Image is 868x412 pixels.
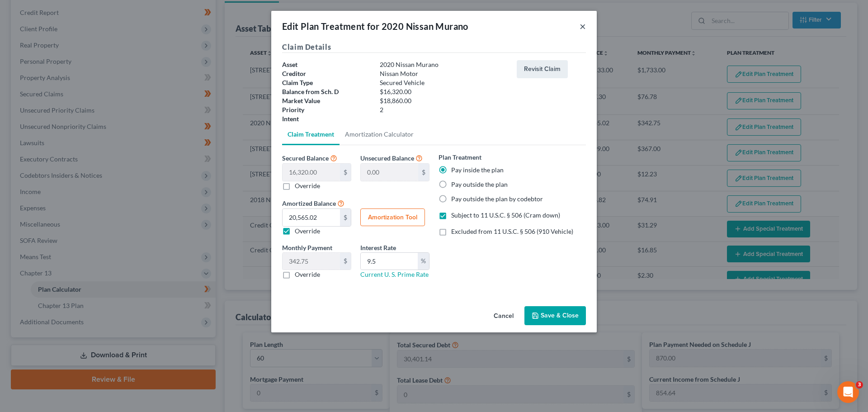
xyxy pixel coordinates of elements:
[360,154,414,162] span: Unsecured Balance
[295,270,320,279] label: Override
[375,78,512,87] div: Secured Vehicle
[340,209,351,226] div: $
[340,123,419,145] a: Amortization Calculator
[451,194,543,204] label: Pay outside the plan by codebtor
[295,227,320,236] label: Override
[360,208,425,227] button: Amortization Tool
[375,69,512,78] div: Nissan Motor
[278,114,375,123] div: Intent
[283,164,340,181] input: 0.00
[282,154,329,162] span: Secured Balance
[283,209,340,226] input: 0.00
[360,243,396,252] label: Interest Rate
[418,164,429,181] div: $
[278,60,375,69] div: Asset
[361,253,418,270] input: 0.00
[295,181,320,190] label: Override
[283,253,340,270] input: 0.00
[439,152,481,162] label: Plan Treatment
[451,211,560,219] span: Subject to 11 U.S.C. § 506 (Cram down)
[451,180,508,189] label: Pay outside the plan
[580,21,586,32] button: ×
[837,381,859,403] iframe: Intercom live chat
[278,78,375,87] div: Claim Type
[451,227,573,235] span: Excluded from 11 U.S.C. § 506 (910 Vehicle)
[282,42,586,53] h5: Claim Details
[375,96,512,105] div: $18,860.00
[418,253,429,270] div: %
[856,381,863,388] span: 3
[282,20,468,33] div: Edit Plan Treatment for 2020 Nissan Murano
[282,243,332,252] label: Monthly Payment
[278,69,375,78] div: Creditor
[282,123,340,145] a: Claim Treatment
[340,164,351,181] div: $
[375,87,512,96] div: $16,320.00
[375,60,512,69] div: 2020 Nissan Murano
[375,105,512,114] div: 2
[278,87,375,96] div: Balance from Sch. D
[361,164,418,181] input: 0.00
[360,270,429,278] a: Current U. S. Prime Rate
[524,306,586,325] button: Save & Close
[278,105,375,114] div: Priority
[517,60,568,78] button: Revisit Claim
[340,253,351,270] div: $
[278,96,375,105] div: Market Value
[486,307,521,325] button: Cancel
[451,166,504,175] label: Pay inside the plan
[282,199,336,207] span: Amortized Balance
